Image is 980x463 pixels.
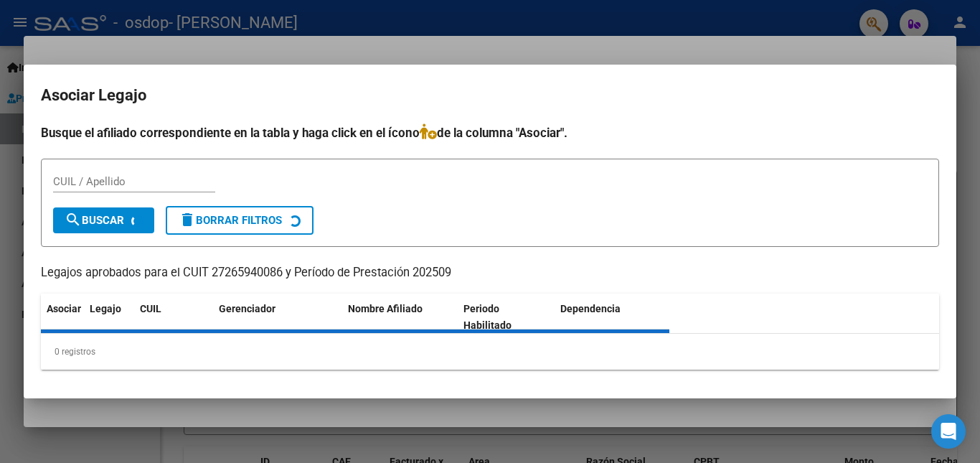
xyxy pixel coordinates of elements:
[41,82,939,109] h2: Asociar Legajo
[41,123,939,142] h4: Busque el afiliado correspondiente en la tabla y haga click en el ícono de la columna "Asociar".
[458,294,555,341] datatable-header-cell: Periodo Habilitado
[65,211,82,228] mat-icon: search
[931,414,966,449] div: Open Intercom Messenger
[41,334,939,370] div: 0 registros
[65,214,124,227] span: Buscar
[47,303,81,314] span: Asociar
[166,206,314,235] button: Borrar Filtros
[53,207,154,233] button: Buscar
[342,294,458,341] datatable-header-cell: Nombre Afiliado
[179,214,282,227] span: Borrar Filtros
[41,264,939,282] p: Legajos aprobados para el CUIT 27265940086 y Período de Prestación 202509
[84,294,134,341] datatable-header-cell: Legajo
[463,303,512,331] span: Periodo Habilitado
[348,303,423,314] span: Nombre Afiliado
[140,303,161,314] span: CUIL
[219,303,275,314] span: Gerenciador
[560,303,621,314] span: Dependencia
[555,294,670,341] datatable-header-cell: Dependencia
[41,294,84,341] datatable-header-cell: Asociar
[90,303,121,314] span: Legajo
[213,294,342,341] datatable-header-cell: Gerenciador
[134,294,213,341] datatable-header-cell: CUIL
[179,211,196,228] mat-icon: delete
